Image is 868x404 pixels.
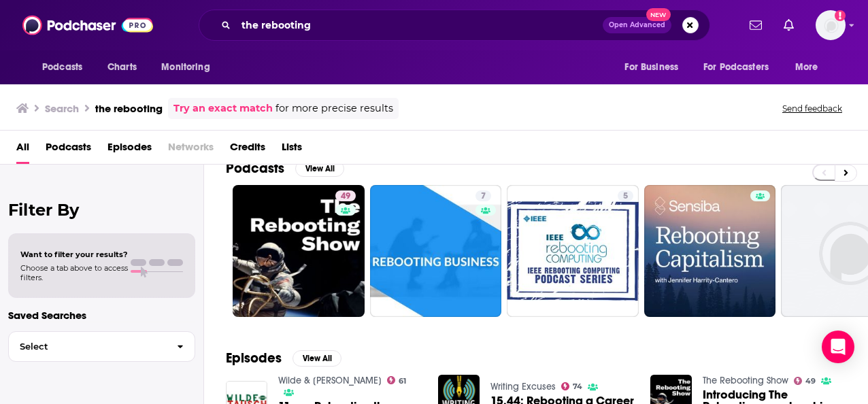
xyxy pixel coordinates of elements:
[816,10,846,40] span: Logged in as amooers
[42,58,82,77] span: Podcasts
[822,331,854,363] div: Open Intercom Messenger
[16,136,29,164] a: All
[107,58,137,77] span: Charts
[387,376,407,384] a: 61
[20,263,128,282] span: Choose a tab above to access filters.
[236,14,603,36] input: Search podcasts, credits, & more...
[561,382,583,390] a: 74
[22,12,153,38] img: Podchaser - Follow, Share and Rate Podcasts
[481,190,486,203] span: 7
[623,190,628,203] span: 5
[795,58,818,77] span: More
[107,136,152,164] a: Episodes
[573,384,582,390] span: 74
[95,102,163,115] h3: the rebooting
[293,350,341,367] button: View All
[9,342,166,351] span: Select
[695,54,788,80] button: open menu
[276,101,393,116] span: for more precise results
[226,160,344,177] a: PodcastsView All
[615,54,695,80] button: open menu
[703,375,788,386] a: The Rebooting Show
[475,190,491,201] a: 7
[20,250,128,259] span: Want to filter your results?
[230,136,265,164] a: Credits
[46,136,91,164] a: Podcasts
[278,375,382,386] a: Wilde & Tausch
[370,185,502,317] a: 7
[624,58,678,77] span: For Business
[794,377,816,385] a: 49
[226,350,341,367] a: EpisodesView All
[99,54,145,80] a: Charts
[609,22,665,29] span: Open Advanced
[835,10,846,21] svg: Add a profile image
[744,14,767,37] a: Show notifications dropdown
[282,136,302,164] a: Lists
[226,350,282,367] h2: Episodes
[816,10,846,40] button: Show profile menu
[8,200,195,220] h2: Filter By
[199,10,710,41] div: Search podcasts, credits, & more...
[8,309,195,322] p: Saved Searches
[816,10,846,40] img: User Profile
[778,14,799,37] a: Show notifications dropdown
[646,8,671,21] span: New
[703,58,769,77] span: For Podcasters
[778,103,846,114] button: Send feedback
[341,190,350,203] span: 49
[33,54,100,80] button: open menu
[295,161,344,177] button: View All
[8,331,195,362] button: Select
[233,185,365,317] a: 49
[152,54,227,80] button: open menu
[226,160,284,177] h2: Podcasts
[507,185,639,317] a: 5
[335,190,356,201] a: 49
[603,17,671,33] button: Open AdvancedNew
[786,54,835,80] button: open menu
[618,190,633,201] a: 5
[45,102,79,115] h3: Search
[168,136,214,164] span: Networks
[490,381,556,392] a: Writing Excuses
[805,378,816,384] span: 49
[173,101,273,116] a: Try an exact match
[161,58,210,77] span: Monitoring
[399,378,406,384] span: 61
